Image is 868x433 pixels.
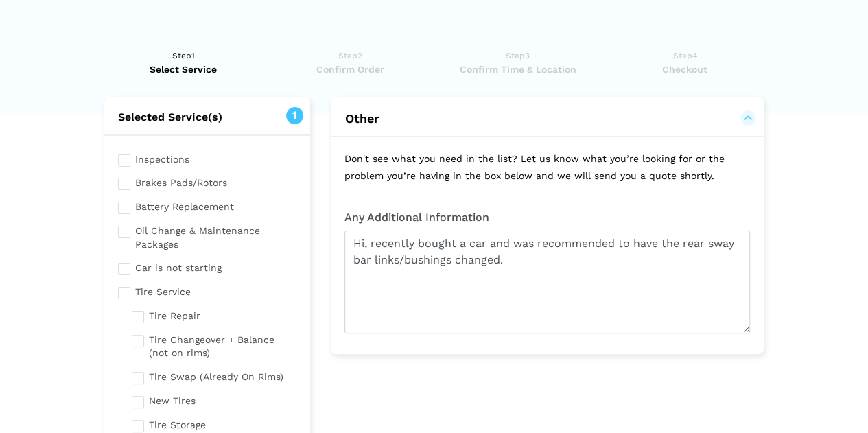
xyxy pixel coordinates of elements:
[286,107,303,124] span: 1
[606,62,764,76] span: Checkout
[104,49,263,76] a: Step1
[331,137,764,198] p: Don't see what you need in the list? Let us know what you’re looking for or the problem you’re ha...
[271,62,430,76] span: Confirm Order
[344,110,750,127] button: Other
[344,211,750,224] h3: Any Additional Information
[104,62,263,76] span: Select Service
[438,62,597,76] span: Confirm Time & Location
[104,110,311,124] h2: Selected Service(s)
[271,49,430,76] a: Step2
[438,49,597,76] a: Step3
[606,49,764,76] a: Step4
